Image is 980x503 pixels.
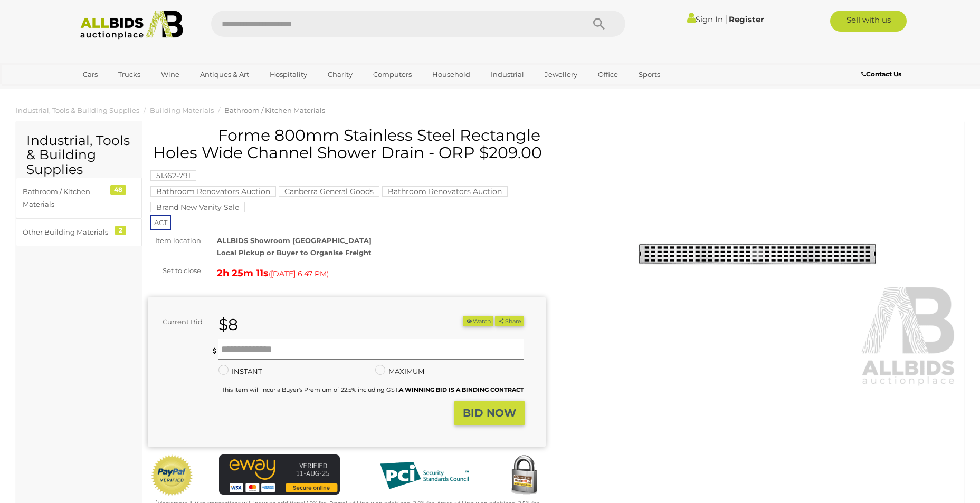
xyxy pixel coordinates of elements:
a: Bathroom / Kitchen Materials [224,106,325,114]
div: Set to close [140,265,209,277]
label: MAXIMUM [375,365,424,378]
a: Antiques & Art [193,66,256,83]
a: Trucks [111,66,147,83]
mark: Canberra General Goods [279,186,379,197]
h1: Forme 800mm Stainless Steel Rectangle Holes Wide Channel Shower Drain - ORP $209.00 [153,127,543,161]
button: Search [573,11,625,37]
a: Sign In [687,14,723,24]
div: Bathroom / Kitchen Materials [23,186,110,210]
a: [GEOGRAPHIC_DATA] [76,83,165,101]
img: Forme 800mm Stainless Steel Rectangle Holes Wide Channel Shower Drain - ORP $209.00 [562,132,959,388]
mark: Brand New Vanity Sale [150,202,245,212]
a: Other Building Materials 2 [16,218,142,246]
mark: Bathroom Renovators Auction [150,186,276,197]
strong: Local Pickup or Buyer to Organise Freight [217,248,372,257]
mark: 51362-791 [150,170,196,181]
b: A WINNING BID IS A BINDING CONTRACT [399,386,524,393]
img: PCI DSS compliant [372,454,477,497]
img: eWAY Payment Gateway [219,454,340,495]
div: 48 [110,185,126,195]
div: Other Building Materials [23,226,110,238]
a: Contact Us [861,69,904,80]
a: Industrial, Tools & Building Supplies [16,106,139,114]
div: Item location [140,235,209,247]
a: Household [425,66,477,83]
strong: 2h 25m 11s [217,267,269,279]
strong: $8 [218,315,238,334]
a: Charity [321,66,359,83]
a: Building Materials [150,106,214,114]
a: Bathroom Renovators Auction [150,187,276,196]
img: Allbids.com.au [74,11,189,40]
span: ( ) [269,269,329,278]
span: ACT [150,215,171,230]
button: Share [495,316,524,327]
strong: BID NOW [463,407,516,419]
a: Industrial [484,66,531,83]
a: Sports [632,66,667,83]
a: Cars [76,66,104,83]
strong: ALLBIDS Showroom [GEOGRAPHIC_DATA] [217,236,372,245]
a: 51362-791 [150,171,196,180]
mark: Bathroom Renovators Auction [382,186,508,197]
a: Jewellery [538,66,584,83]
div: Current Bid [148,316,211,328]
span: [DATE] 6:47 PM [271,269,327,278]
a: Hospitality [263,66,314,83]
a: Wine [154,66,186,83]
a: Bathroom / Kitchen Materials 48 [16,178,142,218]
a: Brand New Vanity Sale [150,203,245,211]
img: Secured by Rapid SSL [503,454,545,497]
span: | [725,13,727,25]
a: Sell with us [830,11,907,32]
label: INSTANT [218,365,262,378]
a: Canberra General Goods [279,187,379,196]
button: BID NOW [454,401,525,425]
a: Office [591,66,625,83]
small: This Item will incur a Buyer's Premium of 22.5% including GST. [222,386,524,393]
b: Contact Us [861,70,901,78]
a: Register [729,14,764,24]
button: Watch [463,316,493,327]
div: 2 [115,226,126,235]
img: Official PayPal Seal [150,454,194,497]
h2: Industrial, Tools & Building Supplies [26,133,131,177]
a: Computers [366,66,418,83]
li: Watch this item [463,316,493,327]
a: Bathroom Renovators Auction [382,187,508,196]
